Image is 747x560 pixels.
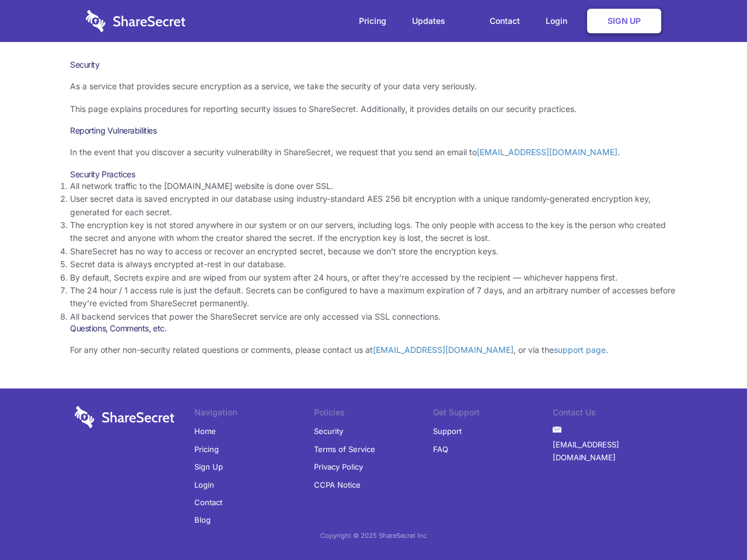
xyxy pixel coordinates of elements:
[433,440,448,458] a: FAQ
[70,258,677,271] li: Secret data is always encrypted at-rest in our database.
[314,422,343,440] a: Security
[70,192,677,219] li: User secret data is saved encrypted in our database using industry-standard AES 256 bit encryptio...
[194,406,314,422] li: Navigation
[70,219,677,245] li: The encryption key is not stored anywhere in our system or on our servers, including logs. The on...
[194,511,211,528] a: Blog
[314,476,361,494] a: CCPA Notice
[314,406,434,422] li: Policies
[70,103,677,116] p: This page explains procedures for reporting security issues to ShareSecret. Additionally, it prov...
[433,406,553,422] li: Get Support
[194,494,222,511] a: Contact
[86,10,186,32] img: logo-wordmark-white-trans-d4663122ce5f474addd5e946df7df03e33cb6a1c49d2221995e7729f52c070b2.svg
[70,310,677,323] li: All backend services that power the ShareSecret service are only accessed via SSL connections.
[553,436,672,467] a: [EMAIL_ADDRESS][DOMAIN_NAME]
[433,422,462,440] a: Support
[314,458,363,475] a: Privacy Policy
[554,345,606,355] a: support page
[587,9,661,33] a: Sign Up
[534,3,585,39] a: Login
[478,3,532,39] a: Contact
[194,458,223,475] a: Sign Up
[70,245,677,258] li: ShareSecret has no way to access or recover an encrypted secret, because we don’t store the encry...
[70,344,677,356] p: For any other non-security related questions or comments, please contact us at , or via the .
[70,80,677,93] p: As a service that provides secure encryption as a service, we take the security of your data very...
[194,422,216,440] a: Home
[75,406,174,428] img: logo-wordmark-white-trans-d4663122ce5f474addd5e946df7df03e33cb6a1c49d2221995e7729f52c070b2.svg
[70,284,677,310] li: The 24 hour / 1 access rule is just the default. Secrets can be configured to have a maximum expi...
[70,271,677,284] li: By default, Secrets expire and are wiped from our system after 24 hours, or after they’re accesse...
[194,476,214,494] a: Login
[373,345,514,355] a: [EMAIL_ADDRESS][DOMAIN_NAME]
[194,440,219,458] a: Pricing
[477,147,617,157] a: [EMAIL_ADDRESS][DOMAIN_NAME]
[553,406,672,422] li: Contact Us
[70,323,677,334] h3: Questions, Comments, etc.
[70,180,677,192] li: All network traffic to the [DOMAIN_NAME] website is done over SSL.
[70,60,677,70] h1: Security
[347,3,398,39] a: Pricing
[70,125,677,136] h3: Reporting Vulnerabilities
[70,169,677,180] h3: Security Practices
[314,440,375,458] a: Terms of Service
[70,146,677,159] p: In the event that you discover a security vulnerability in ShareSecret, we request that you send ...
